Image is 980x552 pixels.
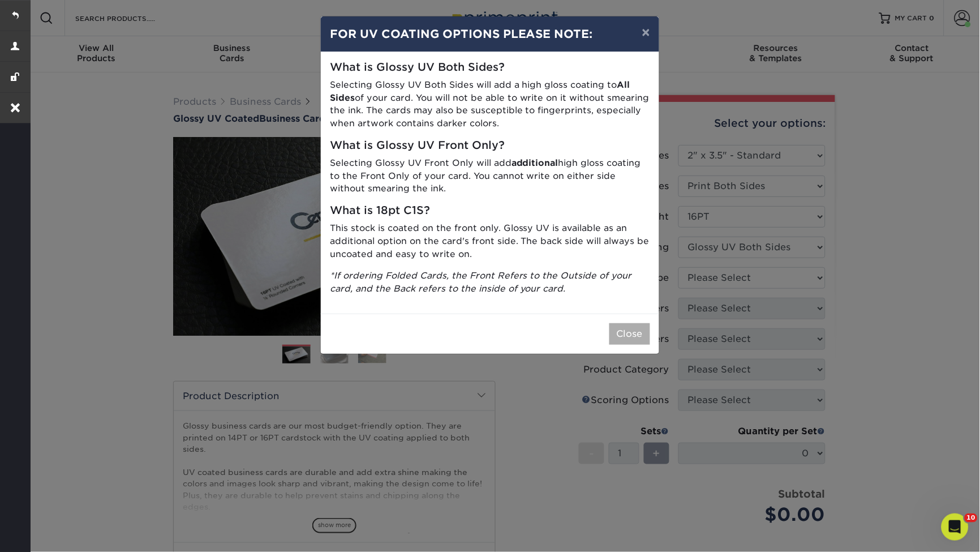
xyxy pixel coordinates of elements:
[330,270,632,294] i: *If ordering Folded Cards, the Front Refers to the Outside of your card, and the Back refers to t...
[633,16,659,48] button: ×
[330,204,650,217] h5: What is 18pt C1S?
[512,157,558,168] strong: additional
[609,323,650,345] button: Close
[965,514,978,523] span: 10
[330,25,650,42] h4: FOR UV COATING OPTIONS PLEASE NOTE:
[330,79,650,130] p: Selecting Glossy UV Both Sides will add a high gloss coating to of your card. You will not be abl...
[330,139,650,152] h5: What is Glossy UV Front Only?
[330,61,650,74] h5: What is Glossy UV Both Sides?
[330,79,630,103] strong: All Sides
[330,157,650,195] p: Selecting Glossy UV Front Only will add high gloss coating to the Front Only of your card. You ca...
[330,222,650,260] p: This stock is coated on the front only. Glossy UV is available as an additional option on the car...
[942,514,969,541] iframe: Intercom live chat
